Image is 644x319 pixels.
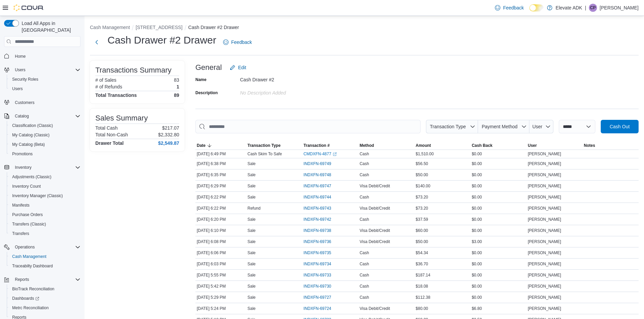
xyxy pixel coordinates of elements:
[195,215,246,223] div: [DATE] 6:20 PM
[7,149,83,159] button: Promotions
[195,282,246,290] div: [DATE] 5:42 PM
[528,172,561,178] span: [PERSON_NAME]
[12,203,29,208] span: Manifests
[528,284,561,289] span: [PERSON_NAME]
[360,250,369,256] span: Cash
[528,194,561,200] span: [PERSON_NAME]
[360,295,369,300] span: Cash
[7,252,83,261] button: Cash Management
[360,206,390,211] span: Visa Debit/Credit
[12,99,37,107] a: Customers
[529,4,544,11] input: Dark Mode
[12,86,23,91] span: Users
[9,252,49,261] a: Cash Management
[416,261,428,267] span: $36.70
[15,113,29,119] span: Catalog
[195,171,246,179] div: [DATE] 6:35 PM
[590,4,596,12] span: CP
[304,260,338,268] button: INDXFN-69734
[7,210,83,219] button: Purchase Orders
[15,67,25,73] span: Users
[304,239,331,244] span: INDXFN-69736
[528,151,561,157] span: [PERSON_NAME]
[304,284,331,289] span: INDXFN-69730
[95,140,124,146] h4: Drawer Total
[231,39,252,46] span: Feedback
[247,206,261,211] p: Refund
[9,192,80,200] span: Inventory Manager (Classic)
[1,98,83,107] button: Customers
[304,183,331,189] span: INDXFN-69747
[195,304,246,313] div: [DATE] 5:24 PM
[9,201,80,209] span: Manifests
[528,143,537,148] span: User
[247,143,281,148] span: Transaction Type
[9,131,52,139] a: My Catalog (Classic)
[304,171,338,179] button: INDXFN-69748
[188,25,239,30] button: Cash Drawer #2 Drawer
[304,172,331,178] span: INDXFN-69748
[470,282,526,290] div: $0.00
[589,4,597,12] div: Chase Pippin
[304,143,330,148] span: Transaction #
[1,65,83,75] button: Users
[304,295,331,300] span: INDXFN-69727
[15,277,29,282] span: Reports
[15,165,31,170] span: Inventory
[7,75,83,84] button: Security Roles
[304,161,331,166] span: INDXFN-69749
[470,150,526,158] div: $0.00
[360,172,369,178] span: Cash
[470,271,526,279] div: $0.00
[12,163,34,171] button: Inventory
[12,98,80,107] span: Customers
[7,182,83,191] button: Inventory Count
[247,183,256,189] p: Sale
[90,35,103,49] button: Next
[247,161,256,166] p: Sale
[12,142,45,147] span: My Catalog (Beta)
[7,172,83,182] button: Adjustments (Classic)
[360,183,390,189] span: Visa Debit/Credit
[9,262,55,270] a: Traceabilty Dashboard
[12,52,28,60] a: Home
[528,261,561,267] span: [PERSON_NAME]
[333,152,337,156] svg: External link
[9,211,46,219] a: Purchase Orders
[12,275,32,284] button: Reports
[304,182,338,190] button: INDXFN-69747
[470,227,526,235] div: $0.00
[12,243,38,251] button: Operations
[601,120,639,133] button: Cash Out
[528,295,561,300] span: [PERSON_NAME]
[9,304,80,312] span: Metrc Reconciliation
[470,249,526,257] div: $0.00
[195,227,246,235] div: [DATE] 6:10 PM
[12,77,38,82] span: Security Roles
[360,228,390,233] span: Visa Debit/Credit
[7,261,83,271] button: Traceabilty Dashboard
[426,120,478,133] button: Transaction Type
[9,285,57,293] a: BioTrack Reconciliation
[9,230,32,238] a: Transfers
[197,143,206,148] span: Date
[9,173,54,181] a: Adjustments (Classic)
[304,282,338,290] button: INDXFN-69730
[470,193,526,201] div: $0.00
[556,4,582,12] p: Elevate ADK
[195,160,246,168] div: [DATE] 6:38 PM
[358,141,414,150] button: Method
[470,293,526,301] div: $0.00
[12,286,54,292] span: BioTrack Reconciliation
[304,227,338,235] button: INDXFN-69738
[478,120,529,133] button: Payment Method
[12,174,51,180] span: Adjustments (Classic)
[9,252,80,261] span: Cash Management
[470,171,526,179] div: $0.00
[304,238,338,246] button: INDXFN-69736
[9,75,41,83] a: Security Roles
[195,141,246,150] button: Date
[529,120,553,133] button: User
[1,163,83,172] button: Inventory
[9,262,80,270] span: Traceabilty Dashboard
